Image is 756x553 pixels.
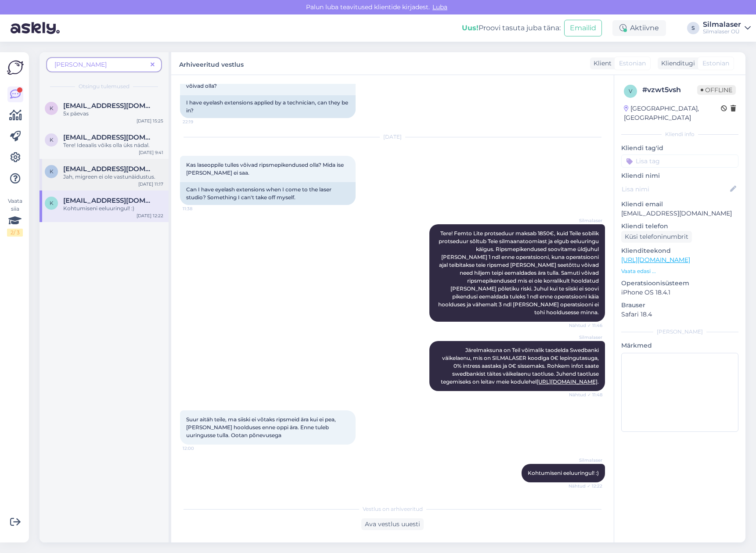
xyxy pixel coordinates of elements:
[642,85,697,95] div: # vzwt5vsh
[621,209,738,218] p: [EMAIL_ADDRESS][DOMAIN_NAME]
[612,20,666,36] div: Aktiivne
[621,200,738,209] p: Kliendi email
[528,470,599,476] span: Kohtumiseni eeluuringul! :)
[183,205,216,212] span: 11:38
[703,21,751,35] a: SilmalaserSilmalaser OÜ
[621,328,738,336] div: [PERSON_NAME]
[621,288,738,297] p: iPhone OS 18.4.1
[63,102,155,110] span: karolinaarbeiter9@gmail.com
[621,256,690,264] a: [URL][DOMAIN_NAME]
[63,173,163,181] div: Jah, migreen ei ole vastunäidustus.
[438,230,600,316] span: Tere! Femto Lite protseduur maksab 1850€, kuid Teile sobilik protseduur sõltub Teie silmaanatoomi...
[462,23,561,33] div: Proovi tasuta juba täna:
[7,197,23,237] div: Vaata siia
[621,222,738,231] p: Kliendi telefon
[138,181,163,187] div: [DATE] 11:17
[363,505,423,513] span: Vestlus on arhiveeritud
[50,200,54,206] span: k
[179,57,244,69] label: Arhiveeritud vestlus
[702,59,729,68] span: Estonian
[183,445,216,452] span: 12:00
[703,21,741,28] div: Silmalaser
[564,20,602,36] button: Emailid
[63,205,163,212] div: Kohtumiseni eeluuringul! :)
[621,267,738,275] p: Vaata edasi ...
[569,457,602,463] span: Silmalaser
[361,518,424,530] div: Ava vestlus uuesti
[7,229,23,237] div: 2 / 3
[703,28,741,35] div: Silmalaser OÜ
[569,391,602,398] span: Nähtud ✓ 11:48
[180,133,605,141] div: [DATE]
[621,301,738,310] p: Brauser
[621,171,738,180] p: Kliendi nimi
[180,95,356,118] div: I have eyelash extensions applied by a technician, can they be in?
[63,133,155,141] span: karolinaarbeiter9@gmail.com
[569,334,602,341] span: Silmalaser
[137,212,163,219] div: [DATE] 12:22
[658,59,695,68] div: Klienditugi
[63,141,163,149] div: Tere! Ideaalis võiks olla üks nädal.
[619,59,646,68] span: Estonian
[186,416,337,438] span: Suur aitäh teile, ma siiski ei võtaks ripsmeid ära kui ei pea, [PERSON_NAME] hoolduses enne oppi ...
[79,83,130,90] span: Otsingu tulemused
[50,105,54,111] span: k
[697,85,736,95] span: Offline
[186,162,345,176] span: Kas laseoppile tulles võivad ripsmepikendused olla? Mida ise [PERSON_NAME] ei saa.
[183,118,216,125] span: 22:19
[63,110,163,118] div: 5x päevas
[536,378,598,385] a: [URL][DOMAIN_NAME]
[50,136,54,143] span: k
[621,246,738,255] p: Klienditeekond
[63,165,155,173] span: karolinaarbeiter9@gmail.com
[139,149,163,156] div: [DATE] 9:41
[569,322,602,329] span: Nähtud ✓ 11:46
[687,22,699,34] div: S
[54,61,107,68] span: [PERSON_NAME]
[50,168,54,175] span: k
[621,341,738,350] p: Märkmed
[624,104,721,122] div: [GEOGRAPHIC_DATA], [GEOGRAPHIC_DATA]
[629,88,632,94] span: v
[430,3,450,11] span: Luba
[180,182,356,205] div: Can I have eyelash extensions when I come to the laser studio? Something I can't take off myself.
[621,310,738,319] p: Safari 18.4
[441,347,600,385] span: Järelmaksuna on Teil võimalik taodelda Swedbanki väikelaenu, mis on SILMALASER koodiga 0€ lepingu...
[621,144,738,153] p: Kliendi tag'id
[621,130,738,138] div: Kliendi info
[622,184,728,194] input: Lisa nimi
[63,197,155,205] span: karolinaarbeiter9@gmail.com
[137,118,163,124] div: [DATE] 15:25
[569,483,602,489] span: Nähtud ✓ 12:22
[7,59,24,76] img: Askly Logo
[590,59,612,68] div: Klient
[621,231,692,243] div: Küsi telefoninumbrit
[621,279,738,288] p: Operatsioonisüsteem
[569,217,602,224] span: Silmalaser
[462,24,479,32] b: Uus!
[621,154,738,168] input: Lisa tag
